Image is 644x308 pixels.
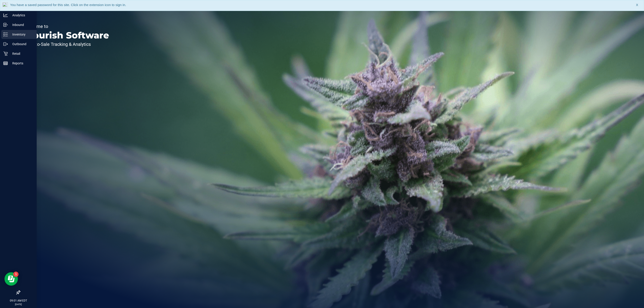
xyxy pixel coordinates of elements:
[2,303,35,306] p: [DATE]
[2,299,35,303] p: 09:01 AM EDT
[8,41,35,47] p: Outbound
[24,42,109,46] p: Seed-to-Sale Tracking & Analytics
[636,2,638,8] span: X
[4,272,18,286] iframe: Resource center
[8,51,35,56] p: Retail
[8,22,35,27] p: Inbound
[8,61,35,66] p: Reports
[3,13,8,17] inline-svg: Analytics
[8,32,35,37] p: Inventory
[3,32,8,37] inline-svg: Inventory
[24,31,109,40] p: Flourish Software
[3,42,8,46] inline-svg: Outbound
[13,272,19,277] iframe: Resource center unread badge
[8,13,35,18] p: Analytics
[3,51,8,56] inline-svg: Retail
[2,2,8,8] img: notLoggedInIcon.png
[3,61,8,65] inline-svg: Reports
[24,24,109,29] p: Welcome to
[3,23,8,27] inline-svg: Inbound
[10,3,126,7] span: You have a saved password for this site. Click on the extension icon to sign in.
